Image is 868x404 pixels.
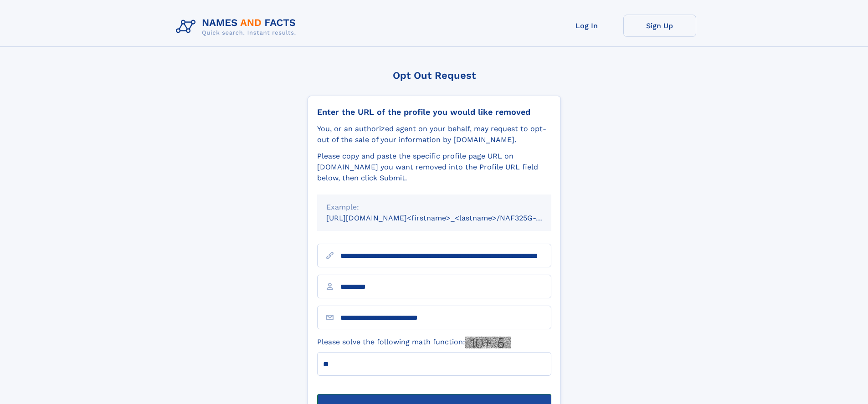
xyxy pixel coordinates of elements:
[550,15,623,37] a: Log In
[317,151,551,184] div: Please copy and paste the specific profile page URL on [DOMAIN_NAME] you want removed into the Pr...
[623,15,696,37] a: Sign Up
[326,202,542,213] div: Example:
[308,70,561,81] div: Opt Out Request
[317,107,551,117] div: Enter the URL of the profile you would like removed
[317,123,551,145] div: You, or an authorized agent on your behalf, may request to opt-out of the sale of your informatio...
[317,337,511,348] label: Please solve the following math function:
[172,15,303,39] img: Logo Names and Facts
[326,214,569,222] small: [URL][DOMAIN_NAME]<firstname>_<lastname>/NAF325G-xxxxxxxx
